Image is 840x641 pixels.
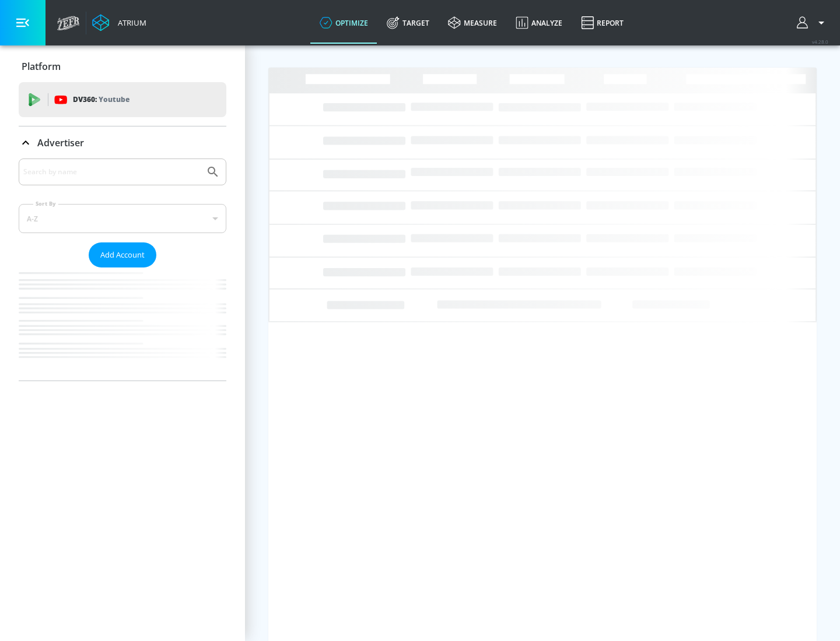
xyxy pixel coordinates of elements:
nav: list of Advertiser [19,267,226,381]
div: Atrium [113,17,146,28]
p: Youtube [99,93,129,105]
div: Advertiser [19,159,226,381]
div: Platform [19,50,226,83]
p: DV360: [73,93,129,106]
div: DV360: Youtube [19,82,226,117]
div: A-Z [19,204,226,233]
a: Target [377,2,439,44]
input: Search by name [23,164,200,179]
a: Analyze [506,2,572,44]
button: Add Account [89,242,156,267]
span: Add Account [100,248,145,262]
a: Report [572,2,633,44]
p: Platform [22,60,61,73]
a: Atrium [92,14,146,31]
label: Sort By [33,200,58,207]
span: v 4.28.0 [812,38,828,45]
a: optimize [310,2,377,44]
a: measure [439,2,506,44]
div: Advertiser [19,126,226,159]
p: Advertiser [37,136,84,149]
